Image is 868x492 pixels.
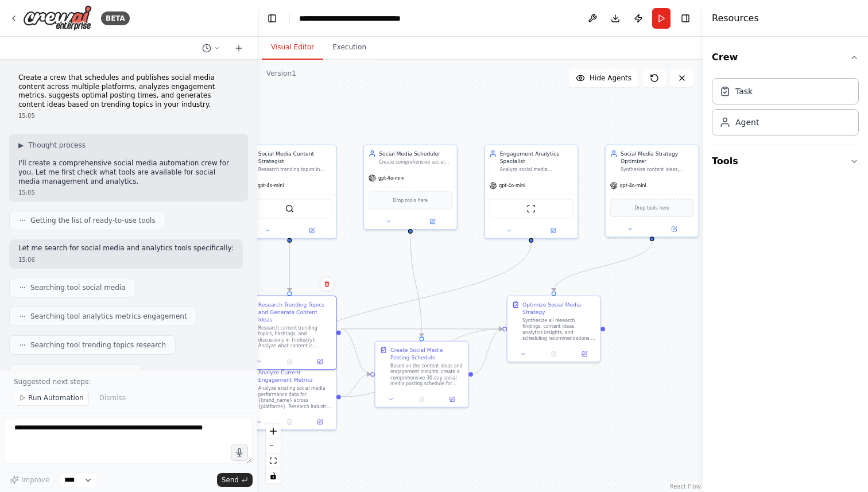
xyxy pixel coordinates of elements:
span: Dismiss [99,393,126,402]
button: Click to speak your automation idea [231,444,248,461]
div: Analyze Current Engagement Metrics [258,369,332,383]
button: Hide right sidebar [677,10,693,26]
g: Edge from 32a2a18d-edf4-4133-808c-40d7e7dbdd36 to b8a24119-d52a-4cec-a2df-6fc3a0568e15 [550,241,656,291]
div: Engagement Analytics Specialist [500,150,573,165]
span: Searching tool analytics metrics engagement [30,312,187,321]
div: Synthesize content ideas, scheduling insights, and analytics data to create an optimized social m... [621,166,694,173]
p: Create a crew that schedules and publishes social media content across multiple platforms, analyz... [18,73,239,109]
span: Getting the list of ready-to-use tools [30,216,156,225]
div: Analyze Current Engagement MetricsAnalyze existing social media performance data for {brand_name}... [242,363,336,430]
div: React Flow controls [266,424,281,483]
div: Social Media Content Strategist [258,150,332,165]
span: gpt-4o-mini [257,183,284,189]
div: 15:05 [18,188,239,197]
div: Research Trending Topics and Generate Content IdeasResearch current trending topics, hashtags, an... [242,296,336,370]
button: zoom in [266,424,281,439]
button: Start a new chat [230,41,248,55]
div: Based on the content ideas and engagement insights, create a comprehensive 30-day social media po... [390,363,464,387]
button: Tools [712,145,859,177]
g: Edge from 2f80c349-a5fc-4a43-8f2c-f976f2966aff to b8a24119-d52a-4cec-a2df-6fc3a0568e15 [341,325,502,401]
button: fit view [266,454,281,468]
span: Drop tools here [393,196,428,204]
button: Open in side panel [307,417,333,427]
g: Edge from 2f80c349-a5fc-4a43-8f2c-f976f2966aff to d18c0283-12ff-498e-bc47-14270aa41d75 [341,370,370,401]
g: Edge from 636cddc5-10d5-49b2-9656-f4440a56f3ac to 2f80c349-a5fc-4a43-8f2c-f976f2966aff [286,243,535,359]
span: Searching tool social media [30,283,126,292]
nav: breadcrumb [299,13,428,24]
span: Thought process [28,141,86,150]
p: Suggested next steps: [14,377,243,386]
button: ▶Thought process [18,141,86,150]
div: Optimize Social Media Strategy [522,301,596,316]
button: Improve [5,472,55,487]
h4: Resources [712,11,759,25]
span: Improve [21,475,49,485]
div: Research current trending topics, hashtags, and discussions in {industry}. Analyze what content i... [258,325,332,349]
div: Engagement Analytics SpecialistAnalyze social media engagement patterns for {brand_name} and iden... [484,145,578,239]
div: Create Social Media Posting ScheduleBased on the content ideas and engagement insights, create a ... [374,341,468,408]
img: SerperDevTool [285,204,294,214]
div: Social Media Strategy Optimizer [621,150,694,165]
button: Open in side panel [307,357,333,366]
div: Create comprehensive social media posting schedules for {brand_name} across {platforms}, organizi... [379,159,452,165]
button: Hide left sidebar [264,10,280,26]
div: Create Social Media Posting Schedule [390,346,464,361]
span: Searching tool trending topics research [30,340,166,350]
span: Searching tool SerperDevTool [30,369,132,378]
button: Hide Agents [569,69,638,87]
a: React Flow attribution [670,483,701,490]
div: Agent [735,117,759,128]
button: Open in side panel [653,224,695,234]
button: toggle interactivity [266,468,281,483]
button: zoom out [266,439,281,454]
p: Let me search for social media and analytics tools specifically: [18,244,234,253]
div: Research Trending Topics and Generate Content Ideas [258,301,332,323]
button: Delete node [320,277,335,292]
div: 15:05 [18,111,239,120]
button: Crew [712,41,859,73]
button: Open in side panel [571,350,597,359]
button: Open in side panel [439,395,465,404]
div: Crew [712,73,859,145]
p: I'll create a comprehensive social media automation crew for you. Let me first check what tools a... [18,159,239,186]
div: Task [735,86,753,97]
button: Switch to previous chat [197,41,225,55]
button: Visual Editor [262,36,323,60]
div: Synthesize all research findings, content ideas, analytics insights, and scheduling recommendatio... [522,317,596,342]
div: Analyze existing social media performance data for {brand_name} across {platforms}. Research indu... [258,385,332,409]
button: Open in side panel [411,217,454,226]
g: Edge from 1a0b1194-8873-4b01-b7a4-df876927a40c to d18c0283-12ff-498e-bc47-14270aa41d75 [406,234,425,337]
span: Hide Agents [590,73,631,83]
span: Drop tools here [634,204,669,212]
div: Social Media SchedulerCreate comprehensive social media posting schedules for {brand_name} across... [363,145,458,230]
div: Version 1 [266,69,296,78]
div: Analyze social media engagement patterns for {brand_name} and identify optimal posting times and ... [500,166,573,173]
g: Edge from a4188160-c07b-481b-a078-4eff463ab9f7 to 30da9df9-5c98-412f-8783-a0d7a48329a1 [286,243,293,292]
div: 15:06 [18,255,234,264]
button: No output available [274,417,306,427]
div: Research trending topics in {industry} and generate creative, engaging content ideas for {brand_n... [258,166,332,173]
div: Optimize Social Media StrategySynthesize all research findings, content ideas, analytics insights... [506,296,600,362]
button: Dismiss [94,390,131,406]
button: Send [217,473,253,487]
button: No output available [274,357,306,366]
span: ▶ [18,141,24,150]
g: Edge from d18c0283-12ff-498e-bc47-14270aa41d75 to b8a24119-d52a-4cec-a2df-6fc3a0568e15 [473,325,502,378]
span: Run Automation [28,393,84,402]
button: No output available [538,350,570,359]
button: No output available [406,395,438,404]
div: Social Media Scheduler [379,150,452,157]
div: Social Media Content StrategistResearch trending topics in {industry} and generate creative, enga... [242,145,336,239]
img: ScrapeWebsiteTool [526,204,536,214]
g: Edge from 30da9df9-5c98-412f-8783-a0d7a48329a1 to b8a24119-d52a-4cec-a2df-6fc3a0568e15 [341,325,502,332]
img: Logo [23,5,92,31]
span: gpt-4o-mini [499,183,525,189]
button: Open in side panel [532,226,575,235]
span: Send [222,475,239,485]
button: Run Automation [14,390,89,406]
g: Edge from 30da9df9-5c98-412f-8783-a0d7a48329a1 to d18c0283-12ff-498e-bc47-14270aa41d75 [341,325,370,378]
span: gpt-4o-mini [620,183,646,189]
button: Open in side panel [290,226,333,235]
button: Execution [323,36,375,60]
span: gpt-4o-mini [378,175,405,181]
